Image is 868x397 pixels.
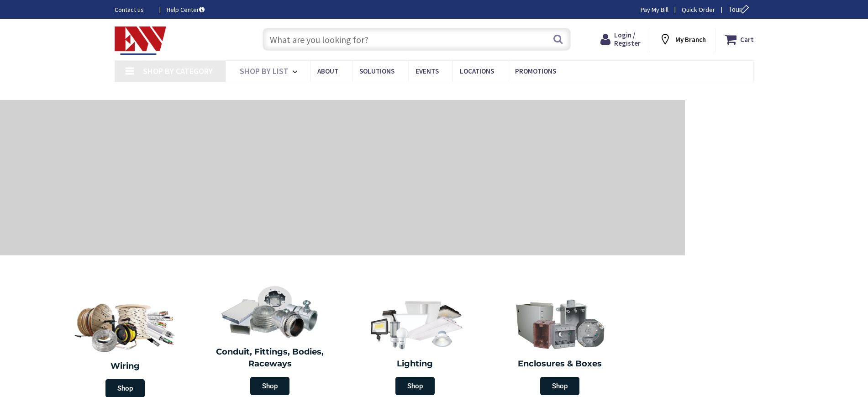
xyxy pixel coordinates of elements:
a: Quick Order [682,5,715,14]
span: Promotions [515,67,556,75]
strong: Cart [740,31,754,48]
a: Cart [725,31,754,48]
span: Shop [395,377,435,395]
span: Events [416,67,439,75]
span: Solutions [359,67,395,75]
img: Electrical Wholesalers, Inc. [115,26,167,55]
h2: Wiring [57,360,193,372]
a: Help Center [167,5,205,14]
input: What are you looking for? [263,28,571,51]
span: Shop By List [240,66,289,76]
h2: Conduit, Fittings, Bodies, Raceways [205,346,336,370]
a: Login / Register [600,31,641,48]
div: My Branch [659,31,706,48]
span: Shop By Category [143,66,213,76]
span: Shop [540,377,579,395]
span: Tour [728,5,752,14]
a: Pay My Bill [641,5,668,14]
span: Shop [250,377,289,395]
a: Contact us [115,5,152,14]
h2: Enclosures & Boxes [494,358,626,370]
h2: Lighting [349,358,481,370]
span: About [317,67,338,75]
span: Login / Register [614,31,641,48]
span: Locations [460,67,494,75]
strong: My Branch [675,35,706,44]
